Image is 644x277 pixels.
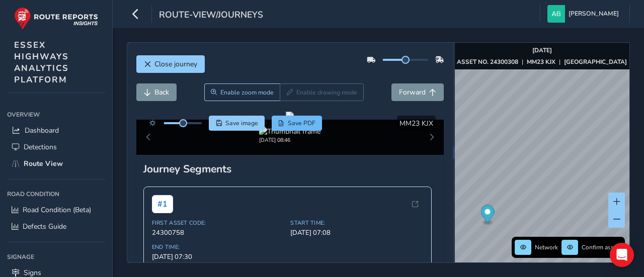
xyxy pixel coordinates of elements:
[25,126,59,135] span: Dashboard
[457,58,627,66] div: | |
[547,5,622,23] button: [PERSON_NAME]
[24,159,63,168] span: Route View
[391,83,444,101] button: Forward
[547,5,565,23] img: diamond-layout
[7,107,105,122] div: Overview
[259,136,320,144] div: [DATE] 08:46
[399,119,433,128] span: MM23 KJX
[7,187,105,202] div: Road Condition
[152,228,285,237] span: 24300758
[220,88,274,97] span: Enable zoom mode
[154,59,197,69] span: Close journey
[7,249,105,264] div: Signage
[152,252,285,261] span: [DATE] 07:30
[152,219,285,227] span: First Asset Code:
[7,139,105,155] a: Detections
[457,58,518,66] strong: ASSET NO. 24300308
[610,243,634,267] div: Open Intercom Messenger
[527,58,555,66] strong: MM23 KJX
[204,83,280,101] button: Zoom
[7,202,105,218] a: Road Condition (Beta)
[7,218,105,235] a: Defects Guide
[399,87,426,97] span: Forward
[272,116,323,131] button: PDF
[209,116,265,131] button: Save
[23,222,66,231] span: Defects Guide
[14,7,98,30] img: rr logo
[582,243,622,251] span: Confirm assets
[143,162,437,176] div: Journey Segments
[480,205,494,226] div: Map marker
[288,119,315,127] span: Save PDF
[154,87,169,97] span: Back
[14,39,69,85] span: ESSEX HIGHWAYS ANALYTICS PLATFORM
[136,55,205,73] button: Close journey
[259,127,320,136] img: Thumbnail frame
[136,83,177,101] button: Back
[152,243,285,251] span: End Time:
[23,205,91,215] span: Road Condition (Beta)
[535,243,558,251] span: Network
[7,122,105,139] a: Dashboard
[24,142,57,152] span: Detections
[225,119,258,127] span: Save image
[7,155,105,172] a: Route View
[290,228,423,237] span: [DATE] 07:08
[159,9,263,23] span: route-view/journeys
[532,46,552,54] strong: [DATE]
[564,58,627,66] strong: [GEOGRAPHIC_DATA]
[152,195,173,213] span: # 1
[569,5,619,23] span: [PERSON_NAME]
[290,219,423,227] span: Start Time:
